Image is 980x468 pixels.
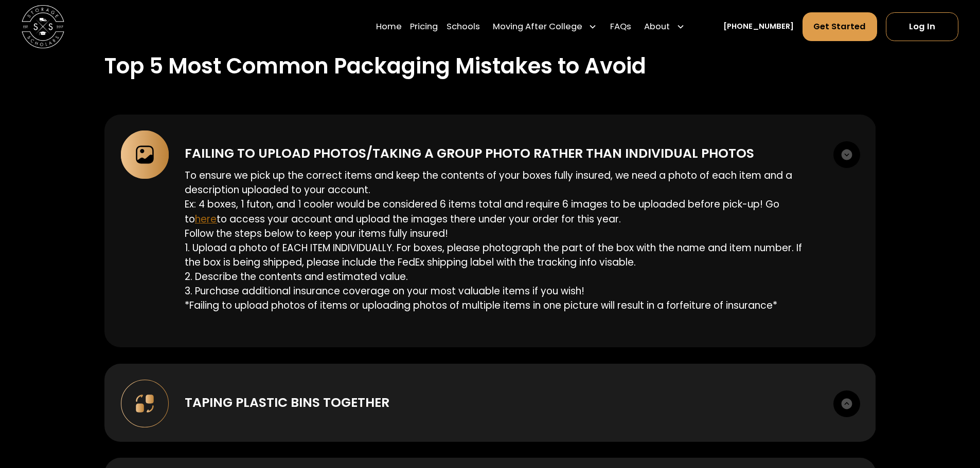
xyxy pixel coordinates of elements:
[185,144,754,163] div: Failing to upload photos/taking a group photo rather than individual photos
[886,12,958,41] a: Log In
[489,12,602,42] div: Moving After College
[185,393,389,412] div: Taping plastic bins together
[22,5,64,48] img: Storage Scholars main logo
[376,12,402,42] a: Home
[640,12,689,42] div: About
[185,169,817,313] p: To ensure we pick up the correct items and keep the contents of your boxes fully insured, we need...
[644,21,670,33] div: About
[104,50,646,82] div: Top 5 Most Common Packaging Mistakes to Avoid
[493,21,582,33] div: Moving After College
[610,12,631,42] a: FAQs
[447,12,480,42] a: Schools
[195,212,217,226] a: here
[803,12,878,41] a: Get Started
[410,12,438,42] a: Pricing
[723,21,794,32] a: [PHONE_NUMBER]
